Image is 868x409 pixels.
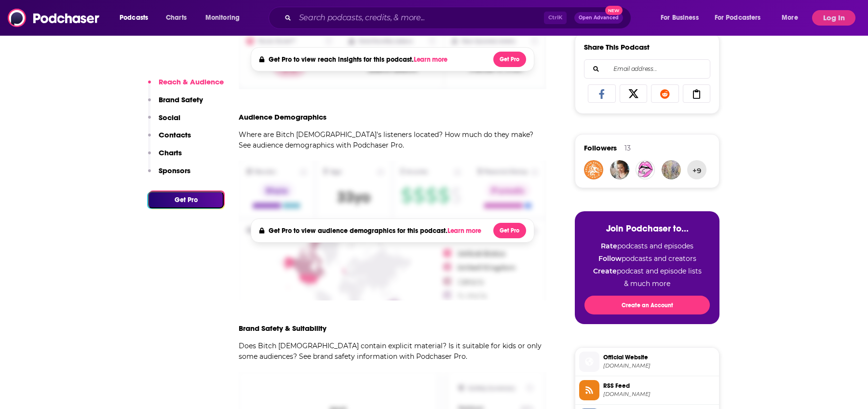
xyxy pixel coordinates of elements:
[620,84,648,103] a: Share on X/Twitter
[148,77,224,95] button: Reach & Audience
[584,267,710,275] li: podcast and episode lists
[159,130,191,139] p: Contacts
[239,324,326,333] h3: Brand Safety & Suitability
[159,148,182,157] p: Charts
[544,12,567,24] span: Ctrl K
[584,279,710,288] li: & much more
[205,11,240,25] span: Monitoring
[148,148,182,166] button: Charts
[610,160,629,179] img: MyleeMarie
[624,144,631,152] div: 13
[654,10,711,26] button: open menu
[574,12,623,24] button: Open AdvancedNew
[148,166,190,184] button: Sponsors
[812,10,855,26] button: Log In
[584,296,710,314] button: Create an Account
[148,113,180,131] button: Social
[584,42,650,52] h3: Share This Podcast
[448,227,484,235] button: Learn more
[662,160,681,179] img: ellecee
[601,242,617,250] strong: Rate
[579,352,715,372] a: Official Website[DOMAIN_NAME]
[295,10,544,26] input: Search podcasts, credits, & more...
[584,242,710,250] li: podcasts and episodes
[148,130,191,148] button: Contacts
[8,9,100,27] img: Podchaser - Follow, Share and Rate Podcasts
[579,380,715,400] a: RSS Feed[DOMAIN_NAME]
[159,77,224,86] p: Reach & Audience
[603,391,715,398] span: rss.art19.com
[269,55,450,64] h4: Get Pro to view reach insights for this podcast.
[651,84,679,103] a: Share on Reddit
[603,353,715,362] span: Official Website
[584,160,603,179] img: krakenkreativestudio
[584,59,710,79] div: Search followers
[603,362,715,369] span: art19.com
[239,341,546,362] p: Does Bitch [DEMOGRAPHIC_DATA] contain explicit material? Is it suitable for kids or only some aud...
[584,254,710,263] li: podcasts and creators
[160,10,192,26] a: Charts
[683,84,711,103] a: Copy Link
[605,6,623,15] span: New
[593,267,617,275] strong: Create
[588,84,616,103] a: Share on Facebook
[166,11,187,25] span: Charts
[120,11,148,25] span: Podcasts
[775,10,810,26] button: open menu
[603,382,715,390] span: RSS Feed
[148,191,224,208] button: Get Pro
[113,10,161,26] button: open menu
[269,227,484,235] h4: Get Pro to view audience demographics for this podcast.
[278,7,640,29] div: Search podcasts, credits, & more...
[159,166,190,175] p: Sponsors
[782,11,798,25] span: More
[598,254,622,263] strong: Follow
[715,11,761,25] span: For Podcasters
[579,15,619,20] span: Open Advanced
[708,10,775,26] button: open menu
[414,56,450,64] button: Learn more
[239,129,546,150] p: Where are Bitch [DEMOGRAPHIC_DATA]'s listeners located? How much do they make? See audience demog...
[493,52,526,67] button: Get Pro
[199,10,252,26] button: open menu
[584,223,710,234] h3: Join Podchaser to...
[687,160,706,179] button: +9
[592,60,702,78] input: Email address...
[661,11,699,25] span: For Business
[584,143,617,152] span: Followers
[159,113,180,122] p: Social
[493,223,526,238] button: Get Pro
[148,95,203,113] button: Brand Safety
[159,95,203,104] p: Brand Safety
[239,112,326,122] h3: Audience Demographics
[636,160,655,179] img: cellfie_podcast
